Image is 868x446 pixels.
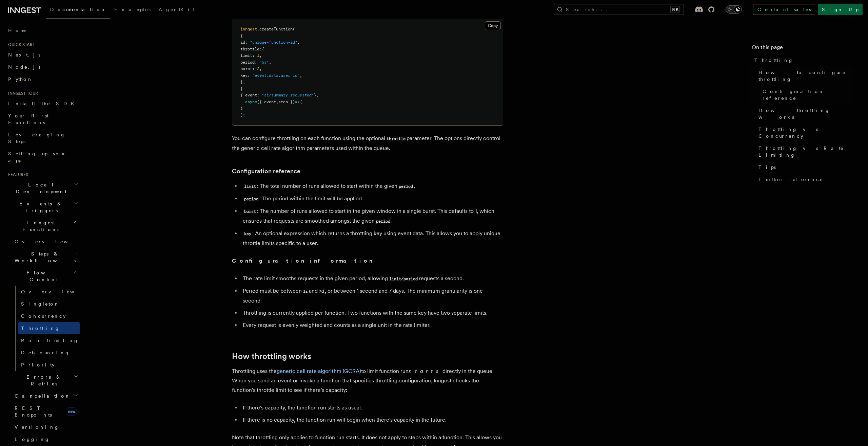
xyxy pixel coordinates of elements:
[316,93,319,97] span: ,
[756,161,854,173] a: Tips
[262,47,264,51] span: {
[241,274,503,284] li: The rate limit smooths requests in the given period, allowing requests a second.
[255,60,257,65] span: :
[240,34,243,38] span: {
[758,69,854,83] span: How to configure throttling
[300,99,302,104] span: {
[241,403,503,412] li: If there's capacity, the function run starts as usual.
[240,80,243,84] span: }
[240,113,245,117] span: );
[12,248,80,267] button: Steps & Workflows
[5,172,28,177] span: Features
[300,73,302,78] span: ,
[257,93,259,97] span: :
[375,219,391,224] code: period
[18,347,80,359] a: Debouncing
[241,194,503,204] li: : The period within the limit will be applied.
[5,110,80,129] a: Your first Functions
[21,350,70,355] span: Debouncing
[240,66,252,71] span: burst
[269,60,271,65] span: ,
[241,206,503,226] li: : The number of runs allowed to start in the given window in a single burst. This defaults to 1, ...
[5,91,38,96] span: Inngest tour
[21,313,66,319] span: Concurrency
[243,80,245,84] span: ,
[756,66,854,85] a: How to configure throttling
[110,2,155,18] a: Examples
[295,99,300,104] span: =>
[277,368,361,374] a: generic cell rate algorithm (GCRA)
[752,43,854,54] h4: On this page
[21,326,60,331] span: Throttling
[8,151,66,163] span: Setting up your app
[5,179,80,198] button: Local Development
[756,173,854,185] a: Further reference
[15,405,52,418] span: REST Endpoints
[314,93,316,97] span: }
[18,286,80,298] a: Overview
[12,393,71,399] span: Cancellation
[754,57,793,64] span: Throttling
[15,239,84,244] span: Overview
[12,421,80,433] a: Versioning
[5,181,74,195] span: Local Development
[252,66,255,71] span: :
[243,184,257,189] code: limit
[240,106,243,111] span: }
[8,76,33,82] span: Python
[248,73,250,78] span: :
[240,53,252,58] span: limit
[12,402,80,421] a: REST Endpointsnew
[240,40,245,45] span: id
[257,99,276,104] span: ({ event
[5,24,80,37] a: Home
[250,40,297,45] span: "unique-function-id"
[758,176,823,183] span: Further reference
[232,258,373,264] strong: Configuration information
[12,371,80,390] button: Errors & Retries
[12,236,80,248] a: Overview
[240,93,257,97] span: { event
[257,27,293,31] span: .createFunction
[760,85,854,104] a: Configuration reference
[240,73,248,78] span: key
[262,93,314,97] span: "ai/summary.requested"
[758,107,854,120] span: How throttling works
[240,27,257,31] span: inngest
[252,53,255,58] span: :
[114,7,151,12] span: Examples
[66,407,77,416] span: new
[8,27,27,34] span: Home
[5,217,80,236] button: Inngest Functions
[21,362,55,367] span: Priority
[252,73,300,78] span: "event.data.user_id"
[243,196,259,202] code: period
[259,47,262,51] span: :
[12,267,80,286] button: Flow Control
[12,269,74,283] span: Flow Control
[388,276,419,282] code: limit/period
[18,322,80,334] a: Throttling
[297,40,300,45] span: ,
[5,236,80,445] div: Inngest Functions
[5,200,74,214] span: Events & Triggers
[318,289,325,294] code: 7d
[818,4,863,15] a: Sign Up
[18,298,80,310] a: Singleton
[752,54,854,66] a: Throttling
[245,40,248,45] span: :
[18,359,80,371] a: Priority
[159,7,195,12] span: AgentKit
[8,52,40,58] span: Next.js
[8,101,78,106] span: Install the SDK
[5,219,73,233] span: Inngest Functions
[12,433,80,445] a: Logging
[46,2,110,19] a: Documentation
[259,60,269,65] span: "5s"
[758,126,854,139] span: Throttling vs Concurrency
[50,7,106,12] span: Documentation
[758,145,854,158] span: Throttling vs Rate Limiting
[243,231,252,237] code: key
[12,286,80,371] div: Flow Control
[18,334,80,347] a: Rate limiting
